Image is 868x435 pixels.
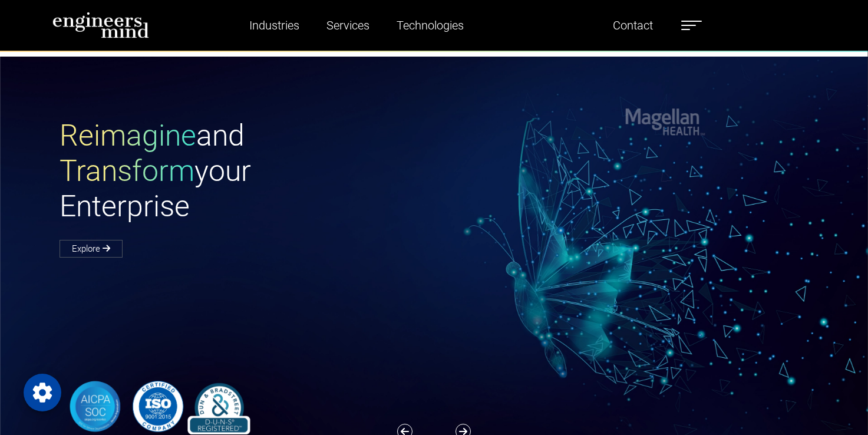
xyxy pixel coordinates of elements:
img: logo [52,12,150,38]
a: Industries [245,12,304,39]
span: Reimagine [60,118,196,153]
a: Technologies [392,12,468,39]
a: Services [322,12,374,39]
h1: and your Enterprise [60,118,434,224]
span: Transform [60,154,194,188]
a: Contact [608,12,658,39]
a: Explore [60,240,123,258]
img: banner-logo [60,378,255,434]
